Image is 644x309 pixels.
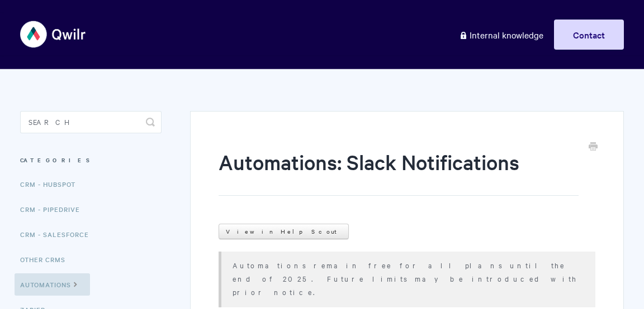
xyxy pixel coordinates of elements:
input: Search [20,111,162,133]
a: Print this Article [589,141,598,153]
img: Qwilr Help Center [20,13,87,55]
p: Automations remain free for all plans until the end of 2025. Future limits may be introduced with... [233,258,581,298]
a: Contact [554,20,624,50]
h3: Categories [20,150,162,170]
a: CRM - HubSpot [20,173,84,195]
h1: Automations: Slack Notifications [219,148,579,196]
a: CRM - Salesforce [20,223,97,245]
a: CRM - Pipedrive [20,198,88,220]
a: Automations [15,273,90,296]
a: Internal knowledge [451,20,552,50]
a: View in Help Scout [219,224,349,239]
a: Other CRMs [20,248,74,271]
